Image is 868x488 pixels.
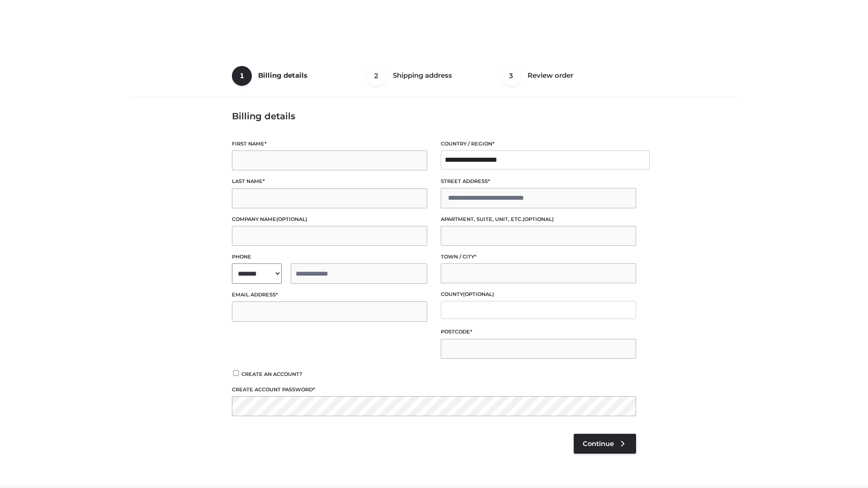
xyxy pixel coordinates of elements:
span: Continue [583,440,614,448]
label: Last name [232,177,427,186]
label: County [441,290,636,299]
span: (optional) [463,291,494,297]
span: Shipping address [393,71,452,80]
label: Phone [232,253,427,261]
label: Apartment, suite, unit, etc. [441,215,636,224]
span: Review order [528,71,573,80]
label: Email address [232,291,427,299]
label: Town / City [441,253,636,261]
label: Postcode [441,328,636,336]
label: Company name [232,215,427,224]
label: Country / Region [441,140,636,148]
span: Create an account? [241,371,302,377]
span: 2 [367,66,387,86]
a: Continue [574,434,636,454]
label: Create account password [232,385,636,394]
label: Street address [441,177,636,186]
span: Billing details [258,71,307,80]
label: First name [232,140,427,148]
span: 3 [501,66,521,86]
span: 1 [232,66,252,86]
h3: Billing details [232,111,636,122]
span: (optional) [276,216,307,222]
span: (optional) [523,216,554,222]
input: Create an account? [232,370,240,376]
